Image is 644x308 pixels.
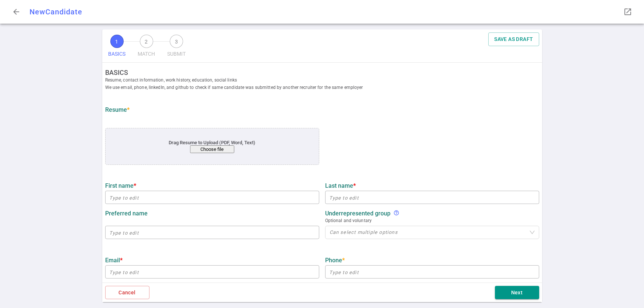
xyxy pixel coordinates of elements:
[488,32,539,46] button: SAVE AS DRAFT
[393,210,399,217] div: We support diversity and inclusion to create equitable futures and prohibit discrimination and ha...
[164,32,189,62] button: 3SUBMIT
[105,191,319,203] input: Type to edit
[105,257,319,264] label: Email
[110,35,124,48] span: 1
[105,128,319,165] div: application/pdf, application/msword, .pdf, .doc, .docx, .txt
[623,7,632,16] span: launch
[495,286,539,300] button: Next
[127,140,297,153] div: Drag Resume to Upload (PDF, Word, Text)
[140,35,153,48] span: 2
[325,191,539,203] input: Type to edit
[325,257,539,264] label: Phone
[167,48,186,60] span: SUBMIT
[170,35,183,48] span: 3
[105,210,148,217] strong: Preferred name
[105,266,319,278] input: Type to edit
[105,32,129,62] button: 1BASICS
[12,7,21,16] span: arrow_back
[135,32,158,62] button: 2MATCH
[620,4,635,19] button: Open LinkedIn as a popup
[105,76,545,91] span: Resume, contact information, work history, education, social links We use email, phone, linkedIn,...
[108,48,126,60] span: BASICS
[325,210,390,217] strong: Underrepresented Group
[190,145,234,153] button: Choose file
[105,286,149,300] button: Cancel
[105,106,130,113] strong: Resume
[9,4,24,19] button: Go back
[325,182,539,189] label: Last name
[30,7,82,16] span: New Candidate
[393,210,399,216] i: help_outline
[138,48,155,60] span: MATCH
[325,266,539,278] input: Type to edit
[105,69,545,76] strong: BASICS
[105,182,319,189] label: First name
[105,226,319,238] input: Type to edit
[325,217,539,224] span: Optional and voluntary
